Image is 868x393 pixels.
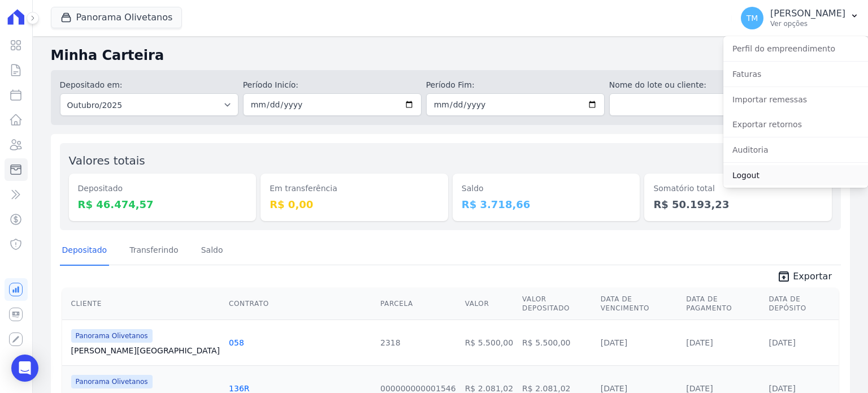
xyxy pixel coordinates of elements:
a: [PERSON_NAME][GEOGRAPHIC_DATA] [71,345,220,356]
th: Data de Vencimento [596,288,682,320]
a: unarchive Exportar [768,270,841,286]
dd: R$ 0,00 [270,197,439,212]
span: Panorama Olivetanos [71,329,153,343]
button: Panorama Olivetanos [51,7,183,28]
a: Saldo [199,236,225,266]
label: Período Fim: [426,79,605,91]
dd: R$ 46.474,57 [78,197,248,212]
a: Faturas [723,64,868,84]
a: [DATE] [769,384,796,393]
h2: Minha Carteira [51,45,850,66]
a: Exportar retornos [723,114,868,135]
a: Logout [723,165,868,185]
a: Transferindo [127,236,181,266]
a: [DATE] [601,384,627,393]
a: 136R [229,384,249,393]
a: Importar remessas [723,89,868,110]
a: [DATE] [769,338,796,347]
a: [DATE] [686,338,713,347]
p: Ver opções [770,19,845,28]
i: unarchive [777,270,791,283]
a: Perfil do empreendimento [723,38,868,59]
a: 058 [229,338,244,347]
a: 2318 [380,338,401,347]
th: Valor Depositado [518,288,596,320]
label: Período Inicío: [243,79,422,91]
dt: Em transferência [270,183,439,195]
span: Panorama Olivetanos [71,375,153,388]
dt: Saldo [462,183,631,195]
th: Data de Depósito [765,288,839,320]
dd: R$ 3.718,66 [462,197,631,212]
td: R$ 5.500,00 [461,319,518,365]
dt: Somatório total [653,183,823,195]
th: Parcela [376,288,461,320]
span: TM [747,14,758,22]
button: TM [PERSON_NAME] Ver opções [732,2,868,34]
a: [DATE] [686,384,713,393]
label: Nome do lote ou cliente: [609,79,788,91]
dt: Depositado [78,183,248,195]
th: Valor [461,288,518,320]
th: Cliente [62,288,224,320]
th: Contrato [224,288,376,320]
label: Valores totais [69,154,145,167]
dd: R$ 50.193,23 [653,197,823,212]
label: Depositado em: [60,80,123,89]
span: Exportar [793,270,832,283]
p: [PERSON_NAME] [770,8,845,19]
a: Depositado [60,236,110,266]
td: R$ 5.500,00 [518,319,596,365]
div: Open Intercom Messenger [11,355,38,382]
th: Data de Pagamento [682,288,764,320]
a: Auditoria [723,140,868,160]
a: 000000000001546 [380,384,456,393]
a: [DATE] [601,338,627,347]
